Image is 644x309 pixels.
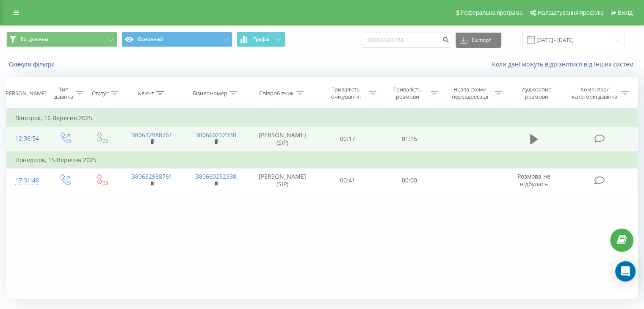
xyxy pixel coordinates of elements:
[537,9,603,16] span: Налаштування профілю
[379,168,440,193] td: 00:00
[386,86,428,100] div: Тривалість розмови
[193,90,227,97] div: Бізнес номер
[6,61,59,68] button: Скинути фільтри
[15,130,38,147] div: 12:36:54
[512,86,561,100] div: Аудіозапис розмови
[569,86,619,100] div: Коментар/категорія дзвінка
[259,90,294,97] div: Співробітник
[138,90,154,97] div: Клієнт
[517,172,550,188] span: Розмова не відбулась
[196,131,236,139] a: 380660252338
[53,86,73,100] div: Тип дзвінка
[4,90,47,97] div: [PERSON_NAME]
[618,9,633,16] span: Вихід
[237,32,285,47] button: Графік
[92,90,109,97] div: Статус
[6,32,117,47] button: Всі дзвінки
[15,172,38,189] div: 17:31:48
[20,36,48,43] span: Всі дзвінки
[615,261,636,281] div: Open Intercom Messenger
[492,60,638,68] a: Коли дані можуть відрізнятися вiд інших систем
[317,127,379,152] td: 00:17
[132,131,172,139] a: 380632988761
[325,86,367,100] div: Тривалість очікування
[362,33,451,48] input: Пошук за номером
[132,172,172,180] a: 380632988761
[456,33,501,48] button: Експорт
[248,168,317,193] td: [PERSON_NAME] (SIP)
[461,9,523,16] span: Реферальна програма
[196,172,236,180] a: 380660252338
[379,127,440,152] td: 01:15
[448,86,492,100] div: Назва схеми переадресації
[122,32,232,47] button: Основний
[248,127,317,152] td: [PERSON_NAME] (SIP)
[253,36,270,42] span: Графік
[317,168,379,193] td: 00:41
[7,152,638,168] td: Понеділок, 15 Вересня 2025
[7,110,638,127] td: Вівторок, 16 Вересня 2025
